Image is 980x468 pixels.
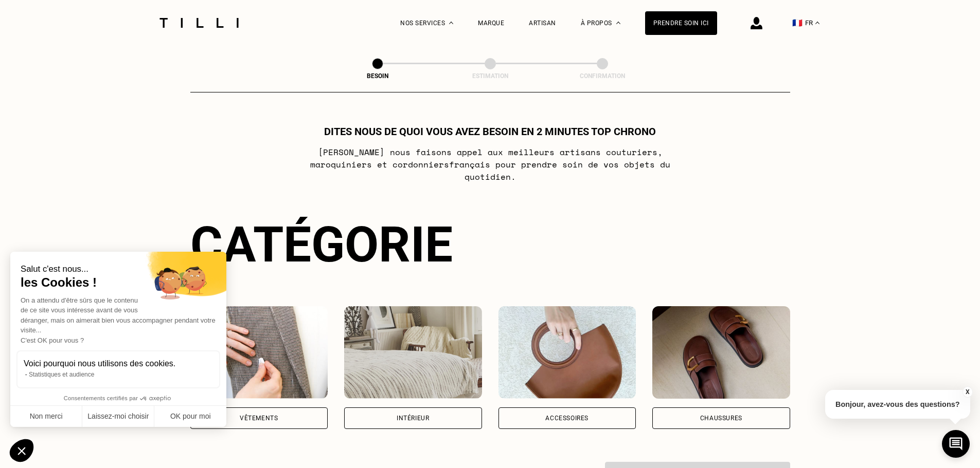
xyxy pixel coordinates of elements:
[498,306,636,399] img: Accessoires
[190,216,790,273] div: Catégorie
[825,390,970,419] p: Bonjour, avez-vous des questions?
[326,72,429,80] div: Besoin
[652,306,790,399] img: Chaussures
[700,415,742,421] div: Chaussures
[156,18,242,28] img: Logo du service de couturière Tilli
[545,415,589,421] div: Accessoires
[449,22,453,24] img: Menu déroulant
[616,22,620,24] img: Menu déroulant à propos
[324,125,656,138] h1: Dites nous de quoi vous avez besoin en 2 minutes top chrono
[240,415,278,421] div: Vêtements
[478,20,504,27] a: Marque
[815,22,819,24] img: menu déroulant
[645,11,717,35] a: Prendre soin ici
[190,306,328,399] img: Vêtements
[439,72,542,80] div: Estimation
[286,146,694,183] p: [PERSON_NAME] nous faisons appel aux meilleurs artisans couturiers , maroquiniers et cordonniers ...
[551,72,654,80] div: Confirmation
[397,415,429,421] div: Intérieur
[344,306,482,399] img: Intérieur
[529,20,556,27] a: Artisan
[962,386,972,398] button: X
[751,17,762,29] img: icône connexion
[792,18,803,28] span: 🇫🇷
